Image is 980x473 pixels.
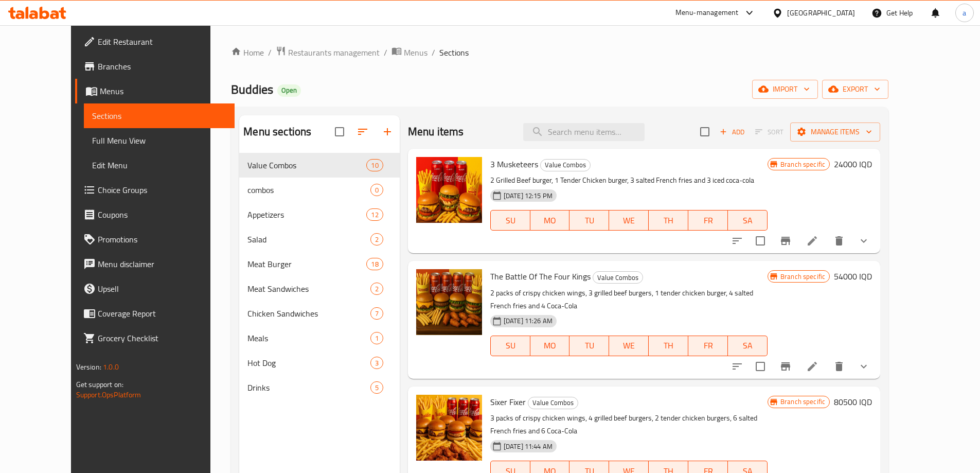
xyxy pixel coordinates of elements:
a: Menu disclaimer [75,252,235,276]
h2: Menu items [408,124,464,139]
button: MO [530,210,570,231]
span: FR [692,213,724,228]
a: Restaurants management [276,46,380,59]
span: Salad [247,233,370,246]
div: items [370,357,383,369]
span: [DATE] 12:15 PM [500,191,557,201]
button: SU [490,210,530,231]
span: 2 [371,284,383,294]
img: Sixer Fixer [416,395,482,461]
span: 2 [371,235,383,244]
span: Select section first [749,124,790,140]
a: Promotions [75,227,235,252]
span: Full Menu View [92,134,226,147]
span: 18 [367,259,382,269]
div: items [370,184,383,196]
span: SA [732,213,763,228]
span: Coverage Report [98,307,226,320]
span: Chicken Sandwiches [247,307,370,320]
span: 0 [371,185,383,195]
span: 7 [371,309,383,319]
a: Support.OpsPlatform [76,388,141,401]
div: Drinks5 [239,375,399,400]
span: Promotions [98,233,226,246]
div: Value Combos [540,159,591,171]
span: Open [277,86,301,95]
span: Meat Sandwiches [247,283,370,295]
nav: Menu sections [239,149,399,404]
div: items [370,283,383,295]
a: Edit Restaurant [75,29,235,54]
img: 3 Musketeers [416,157,482,223]
span: SU [495,213,526,228]
div: Menu-management [675,7,739,19]
span: Manage items [798,126,872,138]
a: Sections [84,103,235,128]
span: Menus [404,46,427,59]
div: Meat Burger [247,258,366,270]
span: TU [574,338,605,353]
span: [DATE] 11:44 AM [500,442,557,451]
span: Value Combos [541,159,590,171]
span: Sort sections [350,119,375,144]
button: Branch-specific-item [773,229,798,253]
span: Sixer Fixer [490,394,526,410]
button: sort-choices [725,354,750,379]
span: Sections [92,110,226,122]
span: Appetizers [247,208,366,221]
span: SA [732,338,763,353]
span: 10 [367,161,382,170]
span: Drinks [247,381,370,394]
span: Buddies [231,78,273,101]
div: items [366,258,383,270]
span: TH [653,213,684,228]
svg: Show Choices [858,360,870,373]
div: items [366,208,383,221]
span: Edit Menu [92,159,226,171]
button: export [822,80,888,99]
span: TH [653,338,684,353]
div: items [366,159,383,171]
button: delete [827,229,851,253]
h2: Menu sections [243,124,311,139]
span: combos [247,184,370,196]
span: Select section [694,121,716,143]
a: Coverage Report [75,301,235,326]
a: Menus [391,46,427,59]
span: Menu disclaimer [98,258,226,270]
a: Grocery Checklist [75,326,235,351]
a: Menus [75,79,235,103]
span: MO [534,213,566,228]
input: search [523,123,645,141]
span: SU [495,338,526,353]
span: Select to update [750,230,771,252]
span: Value Combos [247,159,366,171]
svg: Show Choices [858,235,870,247]
span: Meals [247,332,370,344]
button: Add [716,124,749,140]
a: Coupons [75,202,235,227]
a: Branches [75,54,235,79]
button: TU [569,336,609,356]
div: Meat Burger18 [239,252,399,276]
span: Grocery Checklist [98,332,226,344]
span: export [830,83,880,96]
span: Version: [76,360,101,374]
span: Value Combos [528,397,578,409]
span: 1.0.0 [103,360,119,374]
button: FR [688,210,728,231]
span: Add [718,126,746,138]
div: Hot Dog3 [239,351,399,375]
span: WE [613,338,645,353]
span: The Battle Of The Four Kings [490,269,591,284]
p: 2 Grilled Beef burger, 1 Tender Chicken burger, 3 salted French fries and 3 iced coca-cola [490,174,768,187]
button: import [752,80,818,99]
p: 2 packs of crispy chicken wings, 3 grilled beef burgers, 1 tender chicken burger, 4 salted French... [490,287,768,312]
span: [DATE] 11:26 AM [500,316,557,326]
span: WE [613,213,645,228]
